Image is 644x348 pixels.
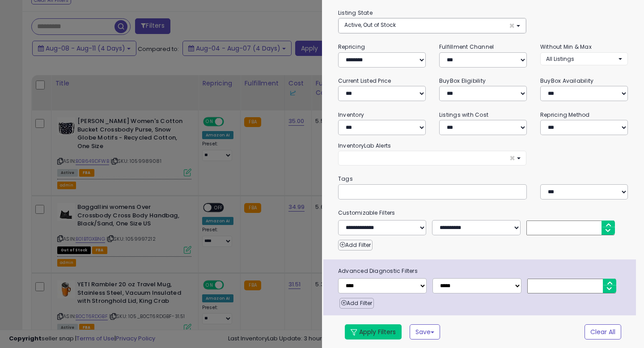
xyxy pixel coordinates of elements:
[546,55,574,63] span: All Listings
[331,174,635,184] small: Tags
[338,9,373,17] small: Listing State
[410,324,440,340] button: Save
[345,324,402,340] button: Apply Filters
[439,43,494,51] small: Fulfillment Channel
[338,111,364,119] small: Inventory
[509,153,515,163] span: ×
[344,21,396,29] span: Active, Out of Stock
[540,77,593,85] small: BuyBox Availability
[338,240,373,250] button: Add Filter
[540,111,590,119] small: Repricing Method
[585,324,621,340] button: Clear All
[509,21,515,30] span: ×
[338,77,391,85] small: Current Listed Price
[331,266,636,276] span: Advanced Diagnostic Filters
[439,111,488,119] small: Listings with Cost
[331,208,635,218] small: Customizable Filters
[338,142,391,149] small: InventoryLab Alerts
[540,43,592,51] small: Without Min & Max
[338,151,526,166] button: ×
[439,77,486,85] small: BuyBox Eligibility
[339,298,374,309] button: Add Filter
[540,52,628,65] button: All Listings
[339,18,526,33] button: Active, Out of Stock ×
[338,43,365,51] small: Repricing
